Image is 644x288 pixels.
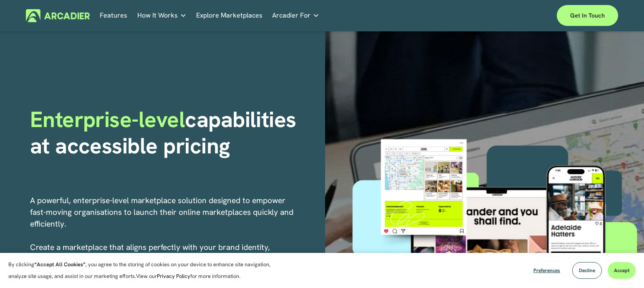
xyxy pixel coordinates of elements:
span: How It Works [137,10,178,21]
a: Privacy Policy [157,273,190,280]
a: folder dropdown [272,9,319,22]
span: Accept [614,267,629,274]
button: Preferences [527,262,566,279]
a: Get in touch [557,5,618,26]
button: Decline [572,262,602,279]
a: Features [100,9,127,22]
strong: “Accept All Cookies” [34,261,86,268]
button: Accept [608,262,636,279]
a: folder dropdown [137,9,187,22]
img: Arcadier [26,9,90,22]
strong: capabilities at accessible pricing [30,105,302,160]
span: Preferences [533,267,560,274]
span: Arcadier For [272,10,311,21]
span: Enterprise-level [30,105,185,134]
a: Explore Marketplaces [196,9,263,22]
span: Decline [579,267,595,274]
p: By clicking , you agree to the storing of cookies on your device to enhance site navigation, anal... [8,259,280,282]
